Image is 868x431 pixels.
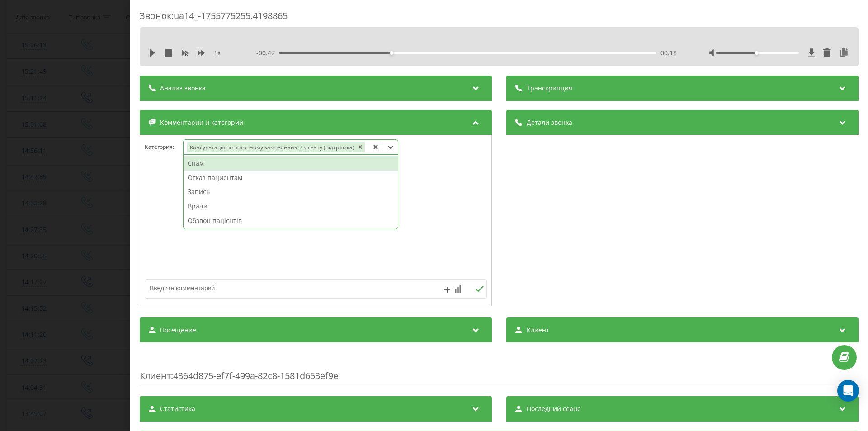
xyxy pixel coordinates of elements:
span: Статистика [160,404,195,413]
span: Комментарии и категории [160,118,243,127]
span: 1 x [214,48,221,57]
div: Open Intercom Messenger [837,380,859,402]
div: Remove Консультація по поточному замовленню / клієнту (підтримка) [356,142,365,152]
div: Отказ пациентам [184,171,398,185]
div: Звонок : ua14_-1755775255.4198865 [140,9,859,27]
span: Клиент [527,326,549,335]
div: Консультація по поточному замовленню / клієнту (підтримка) [187,142,356,152]
span: Клиент [140,369,171,382]
span: 00:18 [660,48,677,57]
span: Последний сеанс [527,404,580,413]
div: Врачи [184,199,398,213]
div: Запись [184,185,398,199]
div: : 4364d875-ef7f-499a-82c8-1581d653ef9e [140,351,859,387]
span: Анализ звонка [160,84,206,93]
span: - 00:42 [256,48,279,57]
span: Детали звонка [527,118,572,127]
div: Обзвон пацієнтів [184,213,398,228]
div: Accessibility label [755,51,759,55]
div: Спам [184,156,398,171]
span: Посещение [160,326,196,335]
div: Accessibility label [390,51,393,55]
span: Транскрипция [527,84,572,93]
h4: Категория : [145,144,183,150]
